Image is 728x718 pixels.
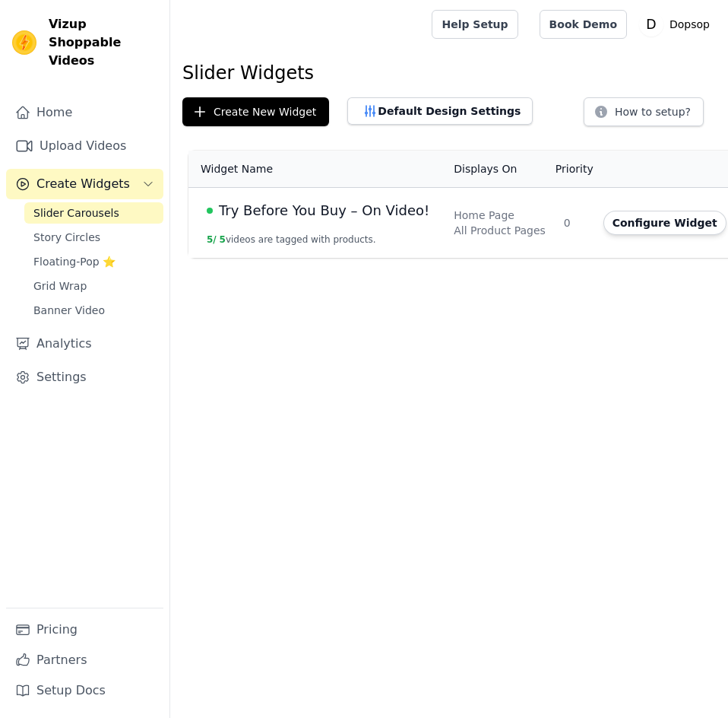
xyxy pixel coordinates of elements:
[33,230,100,245] span: Story Circles
[12,30,36,55] img: Vizup
[6,131,163,161] a: Upload Videos
[454,223,546,238] div: All Product Pages
[33,303,105,318] span: Banner Video
[6,169,163,199] button: Create Widgets
[454,208,546,223] div: Home Page
[555,151,594,188] th: Priority
[584,108,704,122] a: How to setup?
[207,234,376,246] button: 5/ 5videos are tagged with products.
[36,175,130,193] span: Create Widgets
[445,151,555,188] th: Displays On
[555,188,594,259] td: 0
[24,300,163,321] a: Banner Video
[584,97,704,126] button: How to setup?
[24,227,163,248] a: Story Circles
[6,97,163,128] a: Home
[6,675,163,706] a: Setup Docs
[33,205,119,221] span: Slider Carousels
[207,208,213,214] span: Live Published
[663,11,716,38] p: Dopsop
[540,10,627,39] a: Book Demo
[24,202,163,224] a: Slider Carousels
[220,234,226,245] span: 5
[182,97,329,126] button: Create New Widget
[49,15,157,70] span: Vizup Shoppable Videos
[6,615,163,645] a: Pricing
[182,61,716,85] h1: Slider Widgets
[432,10,518,39] a: Help Setup
[219,200,429,221] span: Try Before You Buy – On Video!
[33,254,116,269] span: Floating-Pop ⭐
[6,645,163,675] a: Partners
[24,251,163,272] a: Floating-Pop ⭐
[646,17,656,32] text: D
[207,234,217,245] span: 5 /
[639,11,716,38] button: D Dopsop
[347,97,533,125] button: Default Design Settings
[188,151,445,188] th: Widget Name
[33,278,87,294] span: Grid Wrap
[6,362,163,392] a: Settings
[24,275,163,297] a: Grid Wrap
[6,329,163,359] a: Analytics
[603,211,726,235] button: Configure Widget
